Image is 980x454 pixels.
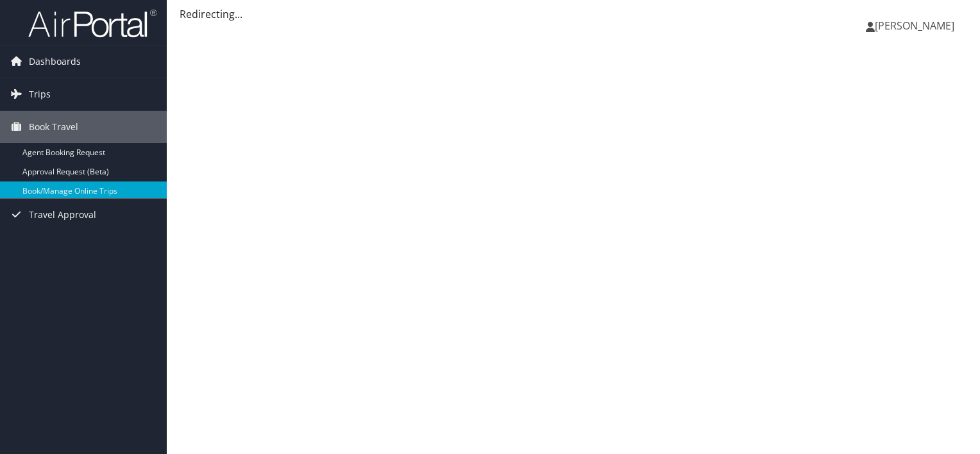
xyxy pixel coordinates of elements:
[29,46,81,78] span: Dashboards
[29,111,78,143] span: Book Travel
[866,6,967,45] a: [PERSON_NAME]
[180,6,967,22] div: Redirecting...
[875,19,954,33] span: [PERSON_NAME]
[28,8,156,38] img: airportal-logo.png
[29,199,96,231] span: Travel Approval
[29,78,51,110] span: Trips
